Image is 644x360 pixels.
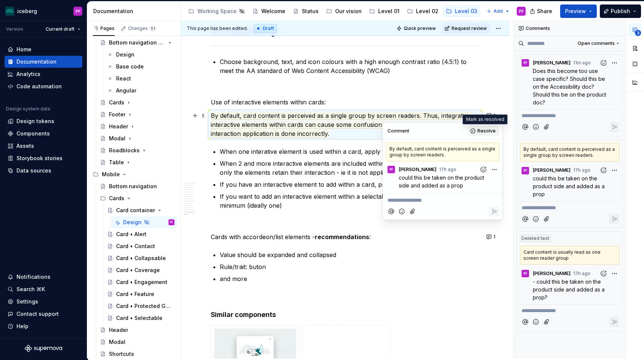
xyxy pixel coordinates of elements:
[5,7,14,16] img: 418c6d47-6da6-4103-8b13-b5999f8989a1.png
[104,73,177,85] a: React
[609,58,619,68] button: More
[520,304,619,315] div: Composer editor
[109,123,128,130] div: Header
[261,7,285,15] div: Welcome
[4,320,82,332] button: Help
[42,24,84,34] button: Current draft
[533,167,571,173] span: [PERSON_NAME]
[185,5,248,17] a: Working Space
[97,132,177,144] a: Modal
[104,300,177,312] a: Card • Protected Good
[116,51,134,58] div: Design
[378,7,400,15] div: Level 01
[104,204,177,216] a: Card container
[489,164,499,174] button: More
[116,266,160,274] div: Card • Coverage
[386,143,499,161] div: By default, card content is perceived as a single group by screen readers.
[4,128,82,140] a: Components
[116,242,155,250] div: Card • Contact
[598,268,608,278] button: Add reaction
[574,38,623,49] button: Open comments
[6,26,23,32] div: Version
[249,5,288,17] a: Welcome
[290,5,322,17] a: Status
[404,25,436,31] span: Quick preview
[598,58,608,68] button: Add reaction
[609,317,619,327] button: Reply
[16,323,28,330] div: Help
[394,23,439,34] button: Quick preview
[104,288,177,300] a: Card • Feature
[211,232,480,241] p: Cards with accordeon/list elements - :
[520,214,530,224] button: Mention someone
[600,4,641,18] button: Publish
[111,216,177,228] a: DesignPF
[533,175,606,197] span: could this be taken on the product side and added as a prop
[116,207,155,214] div: Card container
[388,128,409,134] div: Comment
[609,268,619,278] button: More
[76,8,80,14] div: PF
[609,122,619,132] button: Reply
[109,147,140,154] div: Roadblocks
[565,7,586,15] span: Preview
[97,180,177,192] a: Bottom navigation
[116,63,144,70] div: Base code
[97,192,177,204] div: Cards
[220,250,480,259] p: Value should be expanded and collapsed
[4,271,82,283] button: Notifications
[4,165,82,177] a: Data sources
[542,317,552,327] button: Attach files
[478,164,488,174] button: Add reaction
[104,264,177,276] a: Card • Coverage
[533,60,571,66] span: [PERSON_NAME]
[220,192,480,210] p: If you want to add an interactive element within a selectale card: -> Limit elements to a minimum...
[520,143,619,162] div: By default, card content is perceived as a single group by screen readers.
[109,99,124,106] div: Cards
[220,57,480,75] p: Choose background, text, and icon colours with a high enough contrast ratio (4.5:1) to meet the A...
[90,1,177,360] div: Page tree
[386,194,499,204] div: Composer editor
[16,58,57,65] div: Documentation
[16,310,59,318] div: Contact support
[97,324,177,336] a: Header
[104,228,177,240] a: Card • Alert
[220,147,480,156] p: When one interative element is used within a card, apply the interaction to the whole card
[463,115,508,124] div: Mark as resolved
[4,152,82,164] a: Storybook stories
[97,156,177,168] a: Table
[537,7,552,15] span: Share
[97,144,177,156] a: Roadblocks
[493,113,495,119] span: 1
[25,345,62,352] a: Supernova Logo
[116,278,167,286] div: Card • Engagement
[484,110,499,121] button: 1
[4,68,82,80] a: Analytics
[468,126,499,136] button: Resolve
[16,286,45,293] div: Search ⌘K
[526,4,557,18] button: Share
[6,106,50,112] div: Design system data
[93,7,177,15] div: Documentation
[523,271,527,277] div: PF
[16,83,62,90] div: Code automation
[123,219,142,226] div: Design
[578,40,615,46] span: Open comments
[520,122,530,132] button: Mention someone
[97,37,177,49] a: Bottom navigation bar
[97,109,177,120] a: Footer
[523,168,527,174] div: PF
[531,122,541,132] button: Add emoji
[609,214,619,224] button: Reply
[408,207,418,217] button: Attach files
[104,312,177,324] a: Card • Selectable
[514,21,626,36] div: Comments
[452,25,487,31] span: Request review
[211,98,480,107] p: Use of interactive elements within cards:
[104,61,177,73] a: Base code
[366,5,402,17] a: Level 01
[254,24,277,33] div: Draft
[16,142,34,150] div: Assets
[116,254,166,262] div: Card • Collapsable
[523,60,527,66] div: PF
